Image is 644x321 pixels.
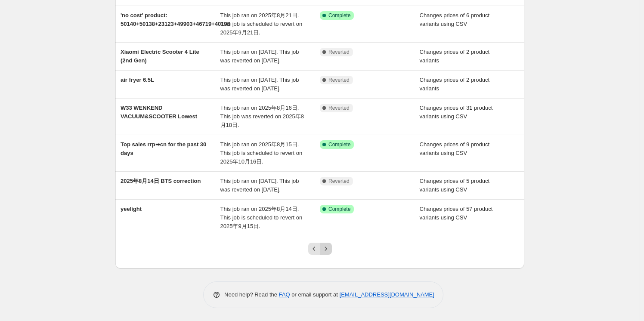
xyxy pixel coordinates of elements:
[328,105,350,111] span: Reverted
[420,49,490,64] span: Changes prices of 2 product variants
[220,77,299,92] span: This job ran on [DATE]. This job was reverted on [DATE].
[328,12,350,19] span: Complete
[220,49,299,64] span: This job ran on [DATE]. This job was reverted on [DATE].
[328,141,350,148] span: Complete
[308,243,332,255] nav: Pagination
[328,206,350,213] span: Complete
[121,141,206,156] span: Top sales rrp➡cn for the past 30 days
[220,178,299,193] span: This job ran on [DATE]. This job was reverted on [DATE].
[121,105,197,120] span: W33 WENKEND VACUUM&SCOOTER Lowest
[121,178,201,184] span: 2025年8月14日 BTS correction
[340,291,434,298] a: [EMAIL_ADDRESS][DOMAIN_NAME]
[328,77,350,83] span: Reverted
[328,49,350,56] span: Reverted
[279,291,290,298] a: FAQ
[320,243,332,255] button: Next
[224,291,279,298] span: Need help? Read the
[220,206,303,229] span: This job ran on 2025年8月14日. This job is scheduled to revert on 2025年9月15日.
[328,178,350,185] span: Reverted
[420,12,490,27] span: Changes prices of 6 product variants using CSV
[420,77,490,92] span: Changes prices of 2 product variants
[220,141,303,165] span: This job ran on 2025年8月15日. This job is scheduled to revert on 2025年10月16日.
[420,178,490,193] span: Changes prices of 5 product variants using CSV
[121,12,230,27] span: 'no cost' product: 50140+50138+23123+49903+46719+40198
[121,49,199,64] span: Xiaomi Electric Scooter 4 Lite (2nd Gen)
[308,243,320,255] button: Previous
[121,206,142,212] span: yeelight
[121,77,154,83] span: air fryer 6.5L
[220,105,304,128] span: This job ran on 2025年8月16日. This job was reverted on 2025年8月18日.
[420,141,490,156] span: Changes prices of 9 product variants using CSV
[420,105,493,120] span: Changes prices of 31 product variants using CSV
[290,291,340,298] span: or email support at
[220,12,303,36] span: This job ran on 2025年8月21日. This job is scheduled to revert on 2025年9月21日.
[420,206,493,221] span: Changes prices of 57 product variants using CSV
